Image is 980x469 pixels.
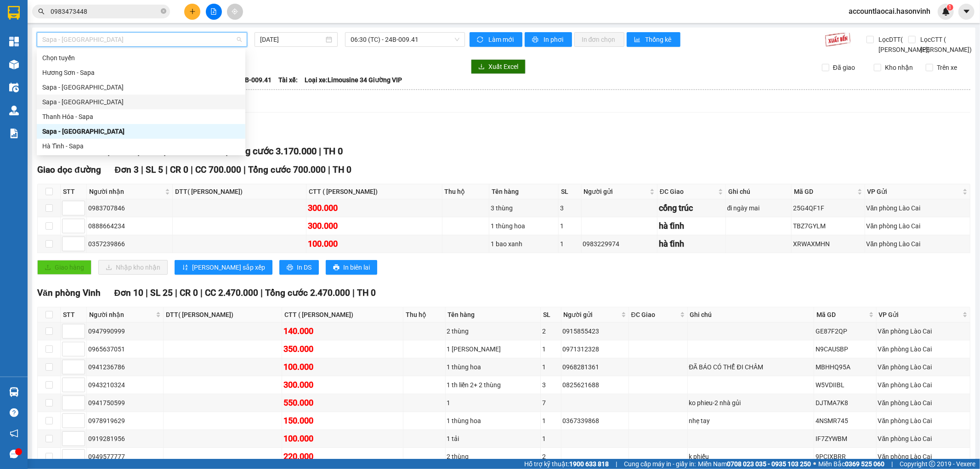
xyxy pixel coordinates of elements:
div: Hà Tĩnh - Sapa [37,139,245,153]
span: | [244,164,246,175]
th: Thu hộ [442,184,490,199]
span: CR 0 [170,164,188,175]
span: download [478,63,485,71]
span: accountlaocai.hasonvinh [841,6,938,17]
th: Tên hàng [446,307,541,322]
td: Văn phòng Lào Cai [877,322,970,340]
button: printerIn DS [279,260,319,275]
th: CTT ( [PERSON_NAME]) [282,307,403,322]
div: 0919281956 [88,434,162,444]
div: 2 [542,326,559,336]
div: Văn phòng Lào Cai [867,203,969,213]
div: Văn phòng Lào Cai [878,380,969,390]
span: In phơi [544,34,565,45]
img: warehouse-icon [9,387,19,397]
div: 220.000 [283,450,401,463]
span: Kho nhận [881,62,917,73]
th: SL [559,184,582,199]
div: 3 thùng [491,203,557,213]
span: | [319,146,321,157]
strong: 1900 633 818 [569,460,609,468]
div: 1 th liền 2+ 2 thùng [447,380,539,390]
div: 0357239866 [88,239,171,249]
span: | [165,164,168,175]
span: question-circle [10,408,18,417]
span: | [352,288,355,298]
div: 1 [542,344,559,354]
div: 100.000 [308,237,441,250]
div: Sapa - Hà Tĩnh [37,124,245,139]
div: 1 [560,221,580,231]
div: Văn phòng Lào Cai [878,362,969,372]
td: MBHHQ95A [814,358,877,376]
span: | [328,164,330,175]
span: printer [333,264,340,271]
button: aim [227,4,243,20]
div: 0367339868 [563,416,627,426]
span: sync [477,36,485,44]
span: | [616,459,617,469]
span: Tổng cước 3.170.000 [230,146,317,157]
span: ĐC Giao [631,310,678,320]
div: 1 bao xanh [491,239,557,249]
div: k phiếu [689,452,812,462]
span: 06:30 (TC) - 24B-009.41 [351,33,459,46]
span: Sapa - Hà Tĩnh [42,33,242,46]
div: W5VDIIBL [816,380,875,390]
div: 0941750599 [88,398,162,408]
span: | [141,164,143,175]
div: 550.000 [283,396,401,409]
div: 0943210324 [88,380,162,390]
td: GE87F2QP [814,322,877,340]
th: Thu hộ [403,307,446,322]
span: Đơn 10 [114,288,144,298]
div: Chọn tuyến [42,53,240,63]
div: 0941236786 [88,362,162,372]
th: Tên hàng [489,184,559,199]
span: Tổng cước 700.000 [248,164,326,175]
div: 1 [PERSON_NAME] [447,344,539,354]
span: Mã GD [816,310,867,320]
div: 0965637051 [88,344,162,354]
div: 4NSMR745 [816,416,875,426]
div: Thanh Hóa - Sapa [37,109,245,124]
div: Văn phòng Lào Cai [867,221,969,231]
div: 140.000 [283,325,401,338]
span: ĐC Giao [660,186,716,197]
div: Văn phòng Lào Cai [878,326,969,336]
td: Văn phòng Lào Cai [865,235,970,253]
span: VP Gửi [879,310,961,320]
div: 0971312328 [563,344,627,354]
div: ko phieu-2 nhà gủi [689,398,812,408]
div: 300.000 [283,379,401,391]
div: Sapa - [GEOGRAPHIC_DATA] [42,82,240,92]
img: icon-new-feature [942,7,950,16]
div: 1 thùng hoa [447,416,539,426]
span: Mã GD [794,186,855,197]
div: Sapa - Hương Sơn [37,80,245,95]
span: close-circle [161,7,166,16]
div: XRWAXMHN [793,239,863,249]
span: Trên xe [933,62,961,73]
div: 25G4QF1F [793,203,863,213]
div: 1 [542,434,559,444]
span: | [261,288,263,298]
td: IF7ZYWBM [814,430,877,448]
td: 9PCIXBRR [814,448,877,466]
div: TBZ7GYLM [793,221,863,231]
span: CC 2.470.000 [205,288,258,298]
strong: 0369 525 060 [845,460,884,468]
div: Hương Sơn - Sapa [37,65,245,80]
th: SL [541,307,561,322]
button: downloadXuất Excel [471,59,526,74]
span: notification [10,429,18,438]
img: solution-icon [9,129,19,138]
span: VP Gửi [867,186,961,197]
div: nhẹ tay [689,416,812,426]
th: CTT ( [PERSON_NAME]) [306,184,442,199]
input: Tìm tên, số ĐT hoặc mã đơn [51,6,159,17]
span: caret-down [963,7,971,16]
div: 0983707846 [88,203,171,213]
button: printerIn phơi [525,32,572,47]
span: Thống kê [646,34,673,45]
